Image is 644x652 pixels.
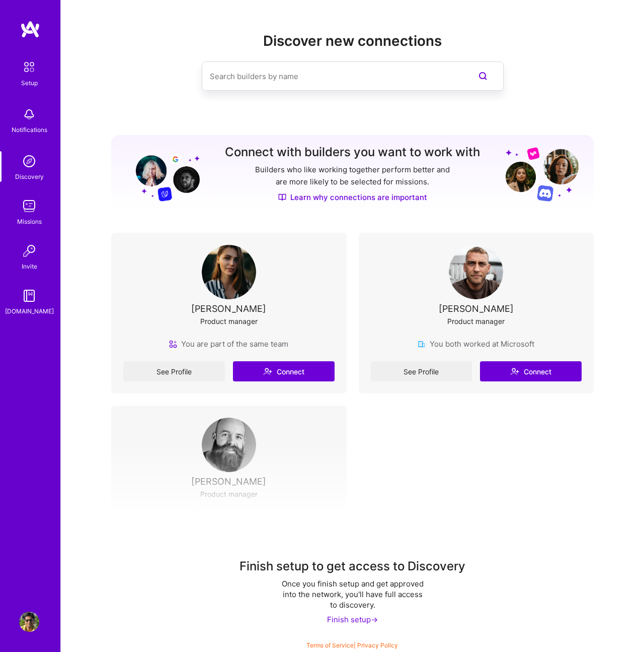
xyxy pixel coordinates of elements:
img: Grow your network [127,146,200,202]
img: Invite [19,241,39,261]
div: Invite [22,261,37,272]
div: You are part of the same team [169,339,288,349]
div: Discovery [15,171,44,182]
img: User Avatar [449,245,503,299]
span: | [306,641,398,649]
img: User Avatar [202,418,256,472]
a: Learn why connections are important [278,192,427,203]
div: You both worked at Microsoft [418,339,534,349]
img: setup [19,56,40,78]
a: User Avatar [17,612,42,632]
div: Product manager [200,316,258,327]
img: logo [20,20,40,38]
div: Missions [17,216,42,227]
img: User Avatar [202,245,256,299]
div: [PERSON_NAME] [191,303,266,314]
div: © 2025 ATeams Inc., All rights reserved. [60,622,644,647]
input: Search builders by name [210,63,455,89]
img: User Avatar [19,612,39,632]
h3: Connect with builders you want to work with [225,145,480,160]
div: Product manager [447,316,505,327]
img: guide book [19,286,39,306]
img: Discover [278,193,286,202]
img: bell [19,104,39,124]
img: company icon [418,340,426,348]
img: discovery [19,151,39,171]
img: Grow your network [506,147,579,202]
div: [PERSON_NAME] [439,303,514,314]
div: Setup [21,78,38,88]
p: Builders who like working together perform better and are more likely to be selected for missions. [253,164,452,188]
a: Privacy Policy [357,641,398,649]
a: Terms of Service [306,641,354,649]
i: icon SearchPurple [477,70,489,82]
div: [DOMAIN_NAME] [5,306,54,316]
div: Finish setup -> [327,614,378,625]
h2: Discover new connections [111,33,594,49]
div: Once you finish setup and get approved into the network, you'll have full access to discovery. [279,578,426,610]
div: Notifications [12,124,47,135]
img: teamwork [19,196,39,216]
div: Finish setup to get access to Discovery [239,558,465,574]
img: team [169,340,177,348]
